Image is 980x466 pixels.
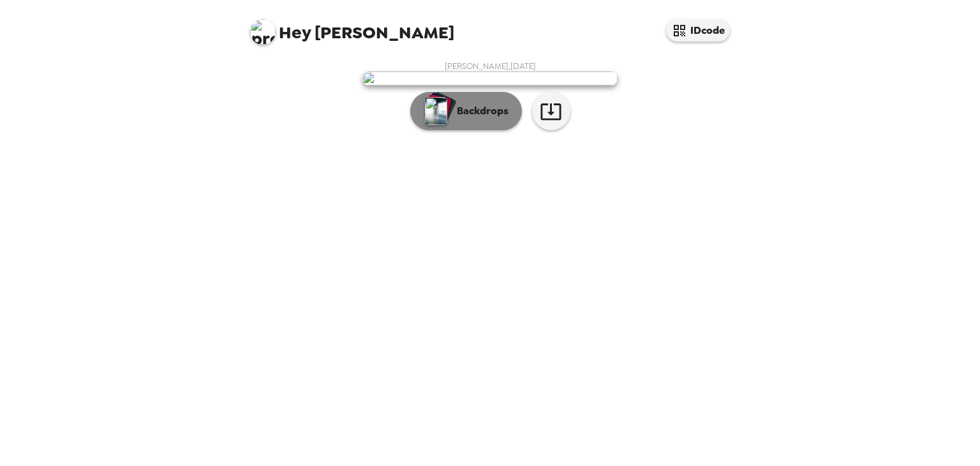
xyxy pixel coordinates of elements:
[450,103,509,119] p: Backdrops
[250,19,276,45] img: profile pic
[250,13,454,41] span: [PERSON_NAME]
[666,19,730,41] button: IDcode
[279,21,311,44] span: Hey
[362,71,618,86] img: user
[410,92,522,130] button: Backdrops
[445,61,536,71] span: [PERSON_NAME] , [DATE]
